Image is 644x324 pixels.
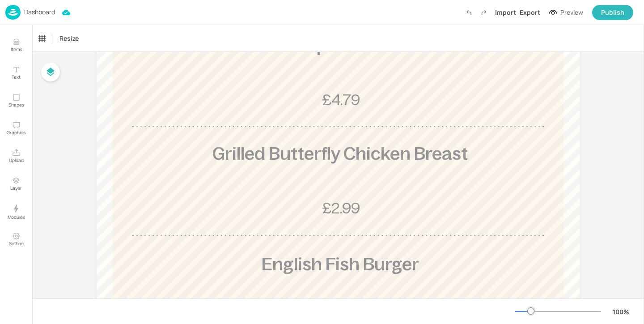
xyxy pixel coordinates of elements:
[520,8,540,17] div: Export
[476,5,491,20] label: Redo (Ctrl + Y)
[461,5,476,20] label: Undo (Ctrl + Z)
[58,34,80,43] span: Resize
[544,6,589,19] button: Preview
[560,8,583,17] div: Preview
[212,144,468,163] span: Grilled Butterfly Chicken Breast
[322,91,360,108] span: £4.79
[610,307,631,316] div: 100 %
[24,9,55,15] p: Dashboard
[262,254,419,274] span: English Fish Burger
[322,200,360,217] span: £2.99
[592,5,633,20] button: Publish
[270,35,411,55] span: Chickpea Masala
[495,8,516,17] div: Import
[5,5,21,20] img: logo-86c26b7e.jpg
[601,8,624,17] div: Publish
